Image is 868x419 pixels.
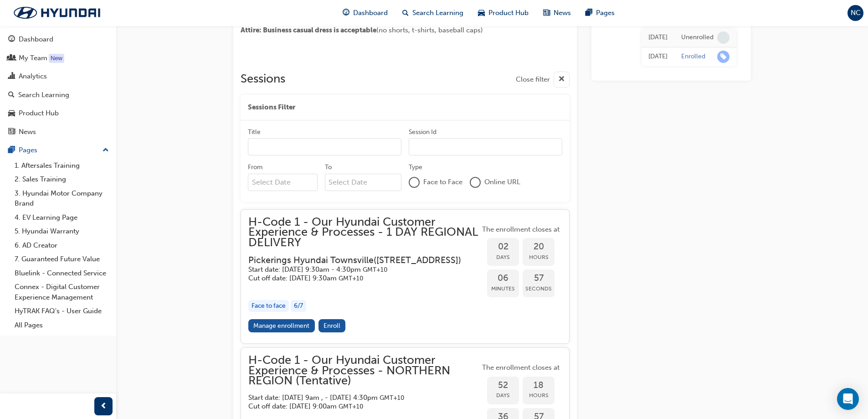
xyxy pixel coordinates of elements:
a: car-iconProduct Hub [471,4,536,22]
a: 3. Hyundai Motor Company Brand [11,186,113,211]
button: Close filter [516,72,570,88]
a: Trak [5,3,109,22]
span: 52 [487,380,519,391]
div: My Team [19,53,47,63]
h5: Cut off date: [DATE] 9:00am [248,402,465,411]
span: Online URL [484,177,520,187]
button: Enroll [318,319,346,332]
span: News [554,8,571,18]
a: 4. EV Learning Page [11,211,113,225]
span: chart-icon [8,72,15,81]
span: Australian Eastern Standard Time GMT+10 [380,394,404,402]
div: Enrolled [681,52,705,61]
span: learningRecordVerb_ENROLL-icon [717,51,729,63]
span: The enrollment closes at [480,224,562,235]
span: Hours [523,390,555,401]
span: 06 [487,273,519,284]
a: Product Hub [4,105,113,122]
a: 6. AD Creator [11,238,113,253]
span: Days [487,252,519,263]
div: Type [409,163,422,172]
span: The enrollment closes at [480,362,562,373]
span: pages-icon [586,7,592,19]
a: pages-iconPages [578,4,622,22]
a: 7. Guaranteed Future Value [11,252,113,266]
span: H-Code 1 - Our Hyundai Customer Experience & Processes - 1 DAY REGIONAL DELIVERY [248,217,480,248]
span: search-icon [8,91,15,99]
span: up-icon [103,145,109,156]
div: Session Id [409,128,437,137]
span: car-icon [478,7,485,19]
span: car-icon [8,109,15,118]
a: All Pages [11,318,113,332]
span: Australian Eastern Standard Time GMT+10 [363,266,387,274]
span: H-Code 1 - Our Hyundai Customer Experience & Processes - NORTHERN REGION (Tentative) [248,355,480,386]
a: Analytics [4,68,113,85]
span: 57 [523,273,555,284]
span: pages-icon [8,146,15,155]
a: guage-iconDashboard [335,4,395,22]
div: Open Intercom Messenger [837,388,859,410]
span: prev-icon [100,401,107,412]
h5: Cut off date: [DATE] 9:30am [248,274,465,283]
div: Title [248,128,261,137]
a: Manage enrollment [248,319,315,332]
a: Connex - Digital Customer Experience Management [11,280,113,304]
span: (no shorts, t-shirts, baseball caps) [376,26,483,34]
div: From [248,163,262,172]
input: From [248,174,318,191]
span: Minutes [487,284,519,294]
span: Hours [523,252,555,263]
div: Mon Mar 03 2025 12:21:43 GMT+1100 (Australian Eastern Daylight Time) [648,32,668,43]
input: To [325,174,402,191]
span: guage-icon [343,7,349,19]
div: 6 / 7 [291,300,306,312]
button: NC [847,5,863,21]
span: Australian Eastern Standard Time GMT+10 [339,403,363,410]
div: Mon Mar 03 2025 12:21:33 GMT+1100 (Australian Eastern Daylight Time) [648,52,668,62]
div: Tooltip anchor [49,54,64,63]
div: Dashboard [19,34,53,45]
div: Product Hub [19,108,59,119]
span: Days [487,390,519,401]
h3: Pickerings Hyundai Townsville ( [STREET_ADDRESS] ) [248,255,465,265]
h2: Sessions [241,72,285,88]
input: Session Id [409,138,562,155]
a: 5. Hyundai Warranty [11,224,113,238]
span: Pages [596,8,615,18]
a: search-iconSearch Learning [395,4,471,22]
span: Product Hub [488,8,529,18]
div: To [325,163,332,172]
span: cross-icon [558,74,565,85]
a: Search Learning [4,87,113,103]
span: Dashboard [353,8,388,18]
span: 02 [487,242,519,252]
span: learningRecordVerb_NONE-icon [717,31,729,44]
span: Face to Face [423,177,462,187]
span: Search Learning [412,8,463,18]
span: Australian Eastern Standard Time GMT+10 [339,274,363,282]
h5: Start date: [DATE] 9am , - [DATE] 4:30pm [248,393,465,402]
span: news-icon [543,7,550,19]
div: Unenrolled [681,33,714,42]
a: 2. Sales Training [11,172,113,186]
a: HyTRAK FAQ's - User Guide [11,304,113,318]
span: 20 [523,242,555,252]
span: guage-icon [8,36,15,44]
button: DashboardMy TeamAnalyticsSearch LearningProduct HubNews [4,29,113,142]
div: Analytics [19,71,47,82]
a: 1. Aftersales Training [11,159,113,173]
a: news-iconNews [536,4,578,22]
div: Pages [19,145,37,155]
span: Sessions Filter [248,102,295,113]
div: Search Learning [18,90,69,100]
div: News [19,127,36,137]
a: News [4,124,113,140]
span: Seconds [523,284,555,294]
h5: Start date: [DATE] 9:30am - 4:30pm [248,265,465,274]
a: My Team [4,50,113,67]
span: search-icon [402,7,409,19]
span: 18 [523,380,555,391]
span: Close filter [516,74,550,85]
span: Attire: Business casual dress is acceptable [241,26,376,34]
